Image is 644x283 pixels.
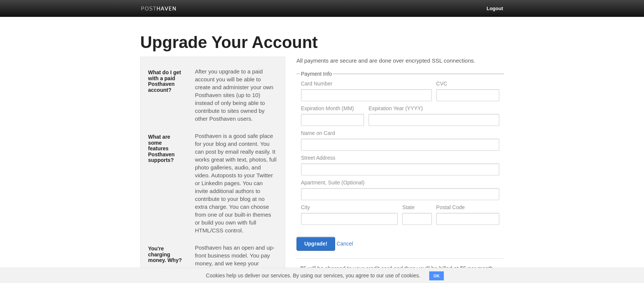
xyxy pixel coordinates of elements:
[297,57,504,64] p: All payments are secure and are done over encrypted SSL connections.
[301,205,398,212] label: City
[198,268,428,283] span: Cookies help us deliver our services. By using our services, you agree to our use of cookies.
[368,106,499,113] label: Expiration Year (YYYY)
[148,134,184,163] h5: What are some features Posthaven supports?
[297,237,335,251] input: Upgrade!
[141,6,177,12] img: Posthaven-bar
[195,67,277,123] p: After you upgrade to a paid account you will be able to create and administer your own Posthaven ...
[301,106,364,113] label: Expiration Month (MM)
[436,81,499,88] label: CVC
[148,70,184,93] h5: What do I get with a paid Posthaven account?
[337,241,353,247] a: Cancel
[301,180,499,187] label: Apartment, Suite (Optional)
[301,155,499,162] label: Street Address
[402,205,431,212] label: State
[301,81,432,88] label: Card Number
[140,33,504,51] h1: Upgrade Your Account
[195,132,277,234] p: Posthaven is a good safe place for your blog and content. You can post by email really easily. It...
[148,246,184,263] h5: You're charging money. Why?
[436,205,499,212] label: Postal Code
[300,71,333,76] legend: Payment Info
[301,130,499,138] label: Name on Card
[429,271,444,280] button: OK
